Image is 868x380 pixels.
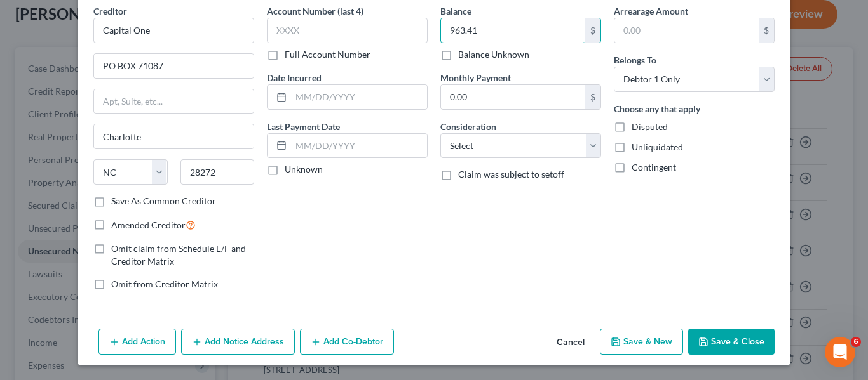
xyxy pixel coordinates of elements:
[267,18,428,43] input: XXXX
[851,337,861,347] span: 6
[440,120,496,133] label: Consideration
[93,18,254,43] input: Search creditor by name...
[181,329,295,355] button: Add Notice Address
[111,219,186,230] span: Amended Creditor
[93,6,127,16] span: Creditor
[614,4,688,18] label: Arrearage Amount
[285,48,370,61] label: Full Account Number
[441,18,585,43] input: 0.00
[111,195,216,207] label: Save As Common Creditor
[458,48,529,61] label: Balance Unknown
[632,162,676,173] span: Contingent
[632,121,668,132] span: Disputed
[111,278,218,289] span: Omit from Creditor Matrix
[600,329,683,355] button: Save & New
[267,120,340,133] label: Last Payment Date
[267,71,322,84] label: Date Incurred
[440,4,471,18] label: Balance
[94,89,254,114] input: Apt, Suite, etc...
[759,18,774,43] div: $
[94,124,254,148] input: Enter city...
[614,18,759,43] input: 0.00
[440,71,511,84] label: Monthly Payment
[585,85,600,109] div: $
[98,329,176,355] button: Add Action
[614,55,656,65] span: Belongs To
[688,329,775,355] button: Save & Close
[291,134,427,158] input: MM/DD/YYYY
[585,18,600,43] div: $
[300,329,394,355] button: Add Co-Debtor
[291,85,427,109] input: MM/DD/YYYY
[94,54,254,78] input: Enter address...
[285,163,323,176] label: Unknown
[632,141,683,152] span: Unliquidated
[267,4,363,18] label: Account Number (last 4)
[458,169,564,180] span: Claim was subject to setoff
[111,243,246,266] span: Omit claim from Schedule E/F and Creditor Matrix
[180,159,255,185] input: Enter zip...
[441,85,585,109] input: 0.00
[546,330,595,355] button: Cancel
[825,337,855,367] iframe: Intercom live chat
[614,102,700,115] label: Choose any that apply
